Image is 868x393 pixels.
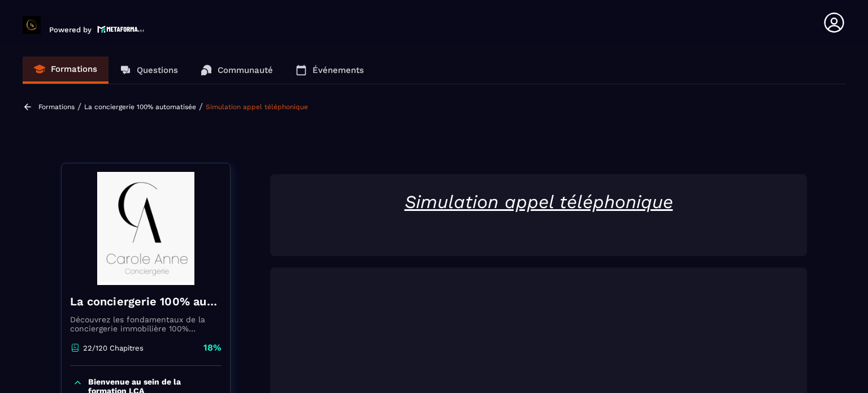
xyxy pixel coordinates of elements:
p: Découvrez les fondamentaux de la conciergerie immobilière 100% automatisée. Cette formation est c... [70,315,222,333]
a: Questions [108,57,189,84]
p: 22/120 Chapitres [83,344,144,352]
span: / [77,101,81,112]
p: Communauté [218,65,273,75]
p: Powered by [49,25,92,34]
u: Simulation appel téléphonique [405,191,673,213]
a: La conciergerie 100% automatisée [84,103,196,111]
a: Événements [284,57,375,84]
a: Formations [38,103,75,111]
p: Questions [137,65,178,75]
h4: La conciergerie 100% automatisée [70,293,222,309]
a: Communauté [189,57,284,84]
p: Formations [51,64,97,74]
p: 18% [203,342,222,354]
p: Événements [313,65,364,75]
span: / [199,101,203,112]
img: banner [70,172,222,285]
img: logo-branding [23,16,41,34]
a: Simulation appel téléphonique [206,103,308,111]
img: logo [97,24,145,34]
a: Formations [23,57,108,84]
